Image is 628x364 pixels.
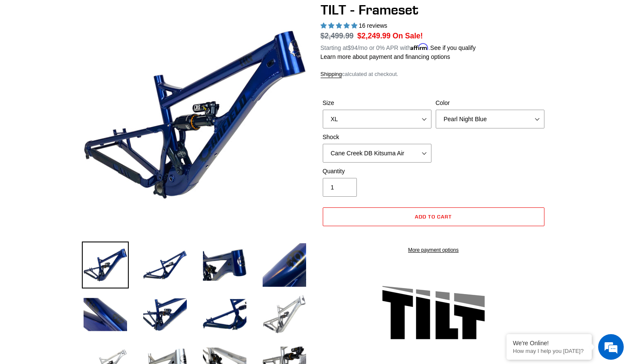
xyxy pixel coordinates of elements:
[27,43,49,64] img: d_696896380_company_1647369064580_696896380
[430,44,476,51] a: See if you qualify - Learn more about Affirm Financing (opens in modal)
[201,291,248,338] img: Load image into Gallery viewer, TILT - Frameset
[321,2,547,18] h1: TILT - Frameset
[323,167,431,176] label: Quantity
[142,291,188,338] img: Load image into Gallery viewer, TILT - Frameset
[142,242,188,288] img: Load image into Gallery viewer, TILT - Frameset
[357,32,391,40] span: $2,249.99
[201,242,248,288] img: Load image into Gallery viewer, TILT - Frameset
[513,348,585,354] p: How may I help you today?
[49,108,118,194] span: We're online!
[82,242,129,288] img: Load image into Gallery viewer, TILT - Frameset
[321,71,342,78] a: Shipping
[261,291,308,338] img: Load image into Gallery viewer, TILT - Frameset
[393,30,423,41] span: On Sale!
[323,207,544,226] button: Add to cart
[9,47,22,60] div: Navigation go back
[415,213,452,220] span: Add to cart
[321,32,354,40] s: $2,499.99
[140,4,160,25] div: Minimize live chat window
[513,340,585,347] div: We're Online!
[323,246,544,254] a: More payment options
[4,233,162,263] textarea: Type your message and hit 'Enter'
[359,22,387,29] span: 16 reviews
[321,41,476,52] p: Starting at /mo or 0% APR with .
[323,99,431,108] label: Size
[436,99,544,108] label: Color
[82,291,129,338] img: Load image into Gallery viewer, TILT - Frameset
[323,133,431,142] label: Shock
[57,48,156,59] div: Chat with us now
[411,43,428,50] span: Affirm
[321,53,450,60] a: Learn more about payment and financing options
[321,70,547,79] div: calculated at checkout.
[261,242,308,288] img: Load image into Gallery viewer, TILT - Frameset
[321,22,359,29] span: 5.00 stars
[347,44,357,51] span: $94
